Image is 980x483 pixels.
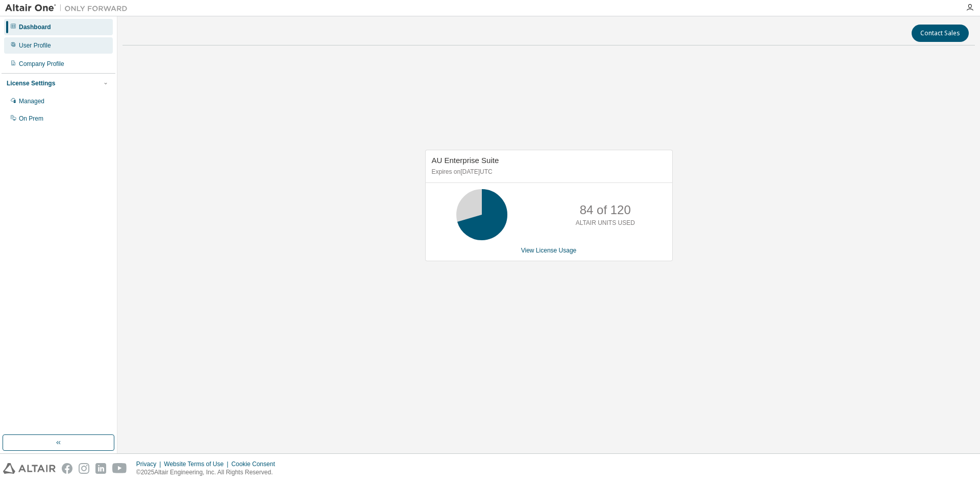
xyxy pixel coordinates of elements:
[19,114,43,123] div: On Prem
[3,463,56,474] img: altair_logo.svg
[432,168,664,176] p: Expires on [DATE] UTC
[19,23,51,31] div: Dashboard
[580,201,631,219] p: 84 of 120
[5,3,133,13] img: Altair One
[62,463,72,474] img: facebook.svg
[112,463,127,474] img: youtube.svg
[231,460,281,468] div: Cookie Consent
[19,60,64,68] div: Company Profile
[19,97,44,105] div: Managed
[432,156,499,165] span: AU Enterprise Suite
[136,468,281,477] p: © 2025 Altair Engineering, Inc. All Rights Reserved.
[19,41,51,50] div: User Profile
[136,460,164,468] div: Privacy
[7,79,55,87] div: License Settings
[912,25,969,42] button: Contact Sales
[79,463,89,474] img: instagram.svg
[95,463,106,474] img: linkedin.svg
[164,460,231,468] div: Website Terms of Use
[521,247,577,254] a: View License Usage
[576,219,635,227] p: ALTAIR UNITS USED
